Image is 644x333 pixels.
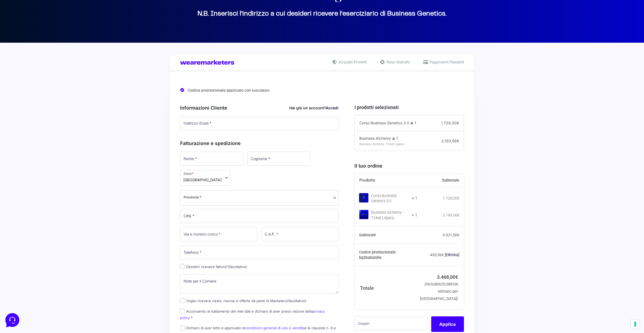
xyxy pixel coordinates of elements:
input: Voglio ricevere news, risorse e offerte da parte di Marketers(facoltativo) [180,298,185,303]
span: Inizia una conversazione [35,48,79,53]
h3: Fatturazione e spedizione [180,140,338,147]
span: (facoltativo) [228,265,247,269]
small: (include IVA stimato per [GEOGRAPHIC_DATA]) [420,282,458,301]
p: Messaggi [46,180,61,185]
span: (facoltativo) [287,299,306,303]
span: Business Alchemy: Ticket Legacy [359,142,404,146]
label: Acconsento al trattamento dei miei dati e dichiaro di aver preso visione della [180,309,325,320]
button: Applica [431,316,464,332]
span: € [457,213,459,217]
span: Pagamenti Flessibili [428,59,464,65]
input: Coupon [354,316,427,330]
a: Rimuovi il codice promozionale bg3babundle [445,253,459,257]
th: Totale [354,266,418,309]
input: Telefono * [180,245,338,259]
span: Business Alchemy [359,136,391,140]
img: Business Alchemy - Ticket Legacy [359,210,368,219]
bdi: 2.193,56 [443,213,459,217]
h3: I prodotti selezionati [354,104,464,111]
a: Apri Centro Assistenza [57,67,99,71]
span: € [442,253,444,257]
input: Dichiaro di aver letto e approvato lecondizioni generali di uso e venditae le clausole n. 6 e 7 d... [180,325,185,330]
button: Home [4,172,37,185]
strong: × 1 [412,196,417,201]
label: Desideri ricevere fattura? [180,265,247,269]
span: Italia [183,177,222,183]
bdi: 1.728,00 [443,196,459,200]
div: Corso Business Genetics 3.0 [371,193,409,204]
span: € [457,121,459,125]
span: 1.728,00 [441,121,459,125]
span: Provincia * [184,194,202,200]
span: € [455,274,458,280]
p: Home [16,180,25,185]
a: privacy policy [180,309,325,320]
h3: Il tuo ordine [354,162,464,169]
button: Le tue preferenze relative al consenso per le tecnologie di tracciamento [631,320,640,329]
span: 453,56 [430,253,444,257]
span: 1 [415,121,416,125]
input: Città * [180,209,338,223]
img: Corso Business Genetics 3.0 [359,193,368,202]
a: Accedi [326,106,338,110]
div: Hai già un account? [289,105,338,111]
p: Aiuto [83,180,90,185]
th: Subtotale [417,173,464,187]
input: Indirizzo Email * [180,116,338,130]
th: Codice promozionale: bg3babundle [354,244,418,266]
span: Trova una risposta [9,67,42,71]
span: 625,38 [439,282,452,287]
span: Corso Business Genetics 3.0 [359,121,409,125]
bdi: 3.468,00 [437,274,458,280]
th: Prodotto [354,173,418,187]
span: € [457,196,459,200]
span: Le tue conversazioni [9,21,46,26]
img: dark [9,30,19,41]
h2: Ciao da Marketers 👋 [4,4,90,13]
input: Desideri ricevere fattura?(facoltativo) [180,264,185,269]
span: 2.193,56 [441,139,459,143]
div: Business Alchemy - Ticket Legacy [371,210,409,221]
th: Subtotale [354,227,418,244]
div: Codice promozionale applicato con successo. [180,84,464,95]
input: C.A.P. * [261,227,338,241]
a: condizioni generali di uso e vendita [245,326,304,330]
input: Cognome * [247,152,310,166]
button: Aiuto [70,172,103,185]
bdi: 3.921,56 [442,233,459,237]
input: Nome * [180,152,243,166]
span: € [450,282,452,287]
input: Via e numero civico * [180,227,257,241]
button: Inizia una conversazione [9,45,99,56]
span: 1 [396,136,398,140]
h3: Informazioni Cliente [180,104,338,111]
strong: × 1 [412,213,417,218]
img: dark [26,30,36,41]
label: Voglio ricevere news, risorse e offerte da parte di Marketers [180,299,306,303]
iframe: Customerly Messenger Launcher [4,312,20,328]
input: Cerca un articolo... [12,78,88,84]
span: Reso Gratuito [385,59,410,65]
input: Acconsento al trattamento dei miei dati e dichiaro di aver preso visione dellaprivacy policy [180,309,185,314]
td: - [417,244,464,266]
span: Stato [180,170,230,186]
img: dark [17,30,28,41]
span: € [457,233,459,237]
span: Acquisti Protetti [337,59,367,65]
button: Messaggi [37,172,70,185]
span: € [457,139,459,143]
span: Provincia [180,190,338,206]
